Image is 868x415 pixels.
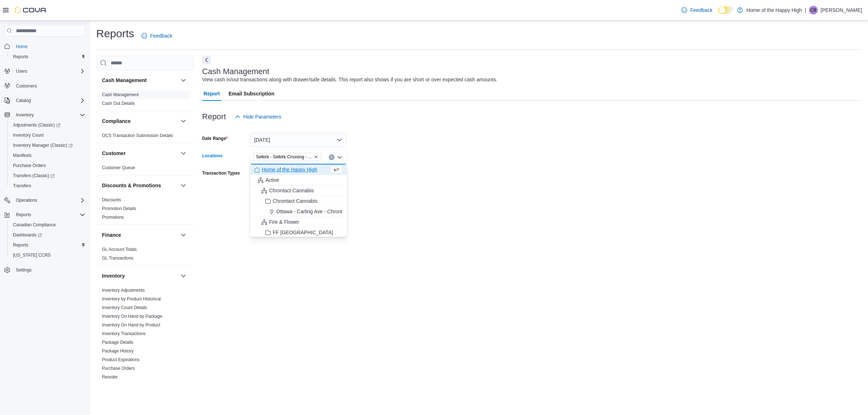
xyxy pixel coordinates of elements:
[102,101,135,106] a: Cash Out Details
[265,176,279,184] span: Active
[250,206,347,217] button: Ottawa - Carling Ave - Chrontact Cannabis
[269,218,299,226] span: Fire & Flower
[13,196,85,205] span: Operations
[10,151,85,160] span: Manifests
[102,348,133,354] span: Package History
[1,81,88,91] button: Customers
[13,82,40,90] a: Customers
[102,231,121,239] h3: Finance
[102,92,139,98] span: Cash Management
[102,247,137,252] a: GL Account Totals
[102,296,161,301] a: Inventory by Product Historical
[13,210,85,219] span: Reports
[96,245,193,265] div: Finance
[139,29,175,43] a: Feedback
[10,181,85,190] span: Transfers
[150,32,172,39] span: Feedback
[13,210,34,219] button: Reports
[102,150,178,157] button: Customer
[10,141,76,150] a: Inventory Manager (Classic)
[746,6,802,14] p: Home of the Happy High
[10,141,85,150] span: Inventory Manager (Classic)
[7,120,88,130] a: Adjustments (Classic)
[102,247,137,252] span: GL Account Totals
[16,197,37,203] span: Operations
[250,196,347,206] button: Chrontact Cannabis
[202,136,228,141] label: Date Range
[7,161,88,171] button: Purchase Orders
[13,266,34,274] a: Settings
[96,26,134,41] h1: Reports
[102,77,147,84] h3: Cash Management
[102,357,140,362] a: Product Expirations
[179,181,188,190] button: Discounts & Promotions
[10,241,31,249] a: Reports
[7,230,88,240] a: Dashboards
[7,250,88,260] button: [US_STATE] CCRS
[102,165,135,170] a: Customer Queue
[102,348,133,354] a: Package History
[102,314,162,319] a: Inventory On Hand by Package
[13,153,31,158] span: Manifests
[16,98,31,103] span: Catalog
[102,296,161,302] span: Inventory by Product Historical
[102,256,133,261] a: GL Transactions
[13,183,31,189] span: Transfers
[102,77,178,84] button: Cash Management
[102,272,125,279] h3: Inventory
[253,153,322,161] span: Selkirk - Selkirk Crossing - Fire & Flower
[276,208,372,215] span: Ottawa - Carling Ave - Chrontact Cannabis
[204,86,220,101] span: Report
[1,95,88,106] button: Catalog
[13,67,30,76] button: Users
[7,150,88,161] button: Manifests
[16,112,34,118] span: Inventory
[10,251,85,260] span: Washington CCRS
[256,153,312,161] span: Selkirk - Selkirk Crossing - Fire & Flower
[102,182,178,189] button: Discounts & Promotions
[10,161,85,170] span: Purchase Orders
[718,7,733,14] input: Dark Mode
[102,272,178,279] button: Inventory
[96,163,193,175] div: Customer
[179,149,188,158] button: Customer
[273,229,333,236] span: FF [GEOGRAPHIC_DATA]
[102,374,118,380] span: Reorder
[102,150,125,157] h3: Customer
[96,286,193,393] div: Inventory
[329,154,335,160] button: Clear input
[102,206,136,211] span: Promotion Details
[102,182,161,189] h3: Discounts & Promotions
[1,41,88,51] button: Home
[102,322,160,328] span: Inventory On Hand by Product
[10,171,85,180] span: Transfers (Classic)
[13,122,60,128] span: Adjustments (Classic)
[102,133,173,138] a: OCS Transaction Submission Details
[102,215,124,220] a: Promotions
[102,231,178,239] button: Finance
[690,7,712,14] span: Feedback
[16,68,27,74] span: Users
[102,375,118,380] a: Reorder
[10,221,59,229] a: Canadian Compliance
[102,117,178,125] button: Compliance
[16,83,37,89] span: Customers
[102,331,146,337] span: Inventory Transactions
[10,121,85,129] span: Adjustments (Classic)
[10,52,31,61] a: Reports
[10,131,47,140] a: Inventory Count
[13,265,85,274] span: Settings
[7,52,88,62] button: Reports
[102,287,145,293] span: Inventory Adjustments
[102,288,145,293] a: Inventory Adjustments
[13,111,37,119] button: Inventory
[202,56,211,64] button: Next
[7,171,88,181] a: Transfers (Classic)
[13,242,28,248] span: Reports
[102,366,135,371] a: Purchase Orders
[102,206,136,211] a: Promotion Details
[7,140,88,150] a: Inventory Manager (Classic)
[10,52,85,61] span: Reports
[10,231,85,239] span: Dashboards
